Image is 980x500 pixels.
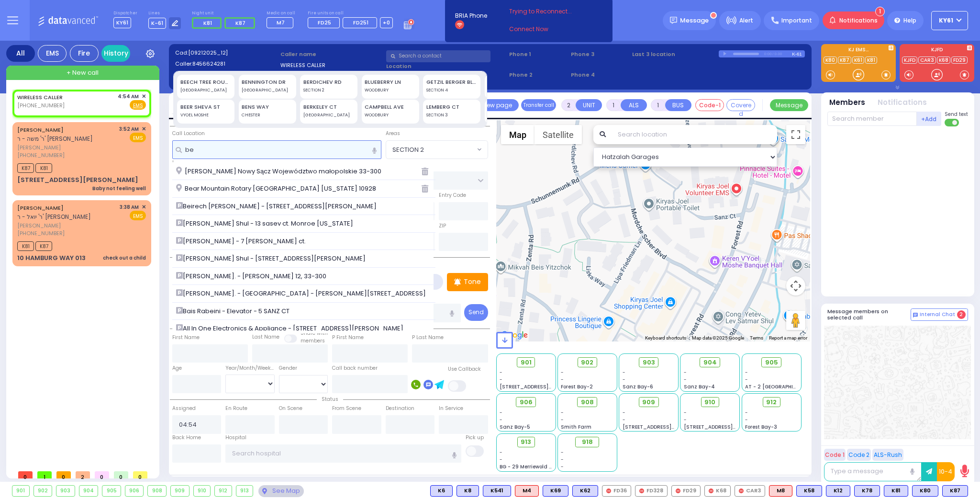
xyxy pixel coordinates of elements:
label: Dispatcher [113,11,137,16]
div: [GEOGRAPHIC_DATA] [242,87,293,94]
div: 908 [148,486,166,496]
span: Sanz Bay-4 [684,383,715,390]
span: ✕ [142,125,146,133]
button: +Add [917,112,942,126]
label: Use Callback [448,365,481,373]
div: 902 [34,486,52,496]
h5: Message members on selected call [827,308,911,321]
div: VYOEL MOSHE [180,112,232,119]
div: Baby not feeling well [92,185,146,192]
div: BLS [884,485,908,497]
span: 2 [957,310,966,319]
button: 10-4 [937,462,955,481]
span: 0 [18,471,33,478]
span: K87 [17,163,34,173]
span: BRIA Phone [455,11,487,20]
label: In Service [439,405,463,412]
span: - [684,416,687,423]
div: WOODBURY [365,112,416,119]
div: K62 [572,485,598,497]
input: Search hospital [225,444,461,463]
img: red-radio-icon.svg [639,489,644,493]
span: - [745,409,748,416]
div: - [561,449,613,456]
label: Assigned [172,405,196,412]
label: Location [386,62,506,70]
label: Destination [386,405,414,412]
label: Age [172,364,182,372]
span: ר' יואל - ר' [PERSON_NAME] [17,213,91,221]
div: K12 [826,485,850,497]
span: 902 [581,358,593,367]
span: 8456624281 [192,60,225,68]
span: - [623,376,625,383]
label: Call Location [172,130,205,137]
button: ALS-Rush [872,449,903,461]
div: 904 [79,486,98,496]
span: - [500,409,502,416]
span: Smith Farm [561,423,591,431]
a: WIRELESS CALLER [17,93,63,101]
span: 4:54 AM [118,93,139,100]
span: - [684,369,687,376]
span: M7 [277,19,285,26]
span: SECTION 2 [386,140,488,159]
div: BLS [430,485,453,497]
div: Year/Month/Week/Day [225,364,275,372]
div: BLS [572,485,598,497]
div: K81 [884,485,908,497]
span: [PERSON_NAME] [17,222,116,230]
div: SECTION 4 [426,87,478,94]
span: 918 [582,437,593,447]
span: - [561,376,564,383]
a: FD29 [951,57,968,64]
a: K80 [824,57,837,64]
div: ALS [515,485,539,497]
div: 912 [215,486,232,496]
span: - [500,449,502,456]
label: Caller name [280,50,383,58]
div: K87 [942,485,968,497]
span: FD25 [318,19,331,26]
div: ALS KJ [769,485,792,497]
input: Search location [612,125,777,144]
i: Delete fron history [422,185,428,193]
span: - [500,416,502,423]
div: 10 HAMBURG WAY 013 [17,253,86,263]
span: 3:52 AM [119,125,139,133]
label: KJ EMS... [821,47,896,54]
div: K8 [457,485,479,497]
span: [STREET_ADDRESS][PERSON_NAME] [500,383,590,390]
a: History [101,45,130,62]
span: 0 [56,471,71,478]
span: 1 [37,471,52,478]
div: GETZIL BERGER BLVD [426,78,478,86]
button: Notifications [878,97,927,108]
div: See map [258,485,303,497]
div: 913 [236,486,253,496]
div: M4 [515,485,539,497]
span: K81 [35,163,52,173]
div: K78 [854,485,880,497]
span: [PERSON_NAME] Nowy Sącz Województwo małopolskie 33-300 [176,167,385,176]
span: Important [781,16,812,25]
p: Tone [464,277,481,287]
button: Code 2 [847,449,871,461]
span: FD251 [353,19,368,26]
div: K541 [483,485,511,497]
div: BLUEBERRY LN [365,78,416,86]
span: 910 [704,398,715,407]
span: [PERSON_NAME]. - [GEOGRAPHIC_DATA] - [PERSON_NAME][STREET_ADDRESS] [176,289,429,298]
span: 906 [520,398,533,407]
img: Logo [38,14,101,26]
span: 0 [133,471,147,478]
div: K80 [912,485,938,497]
button: Covered [726,99,755,111]
div: BERDICHEV RD [303,78,355,86]
span: 913 [521,437,531,447]
img: red-radio-icon.svg [739,489,744,493]
img: comment-alt.png [913,313,918,318]
span: - [684,376,687,383]
div: BLS [796,485,822,497]
button: KY61 [931,11,968,30]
